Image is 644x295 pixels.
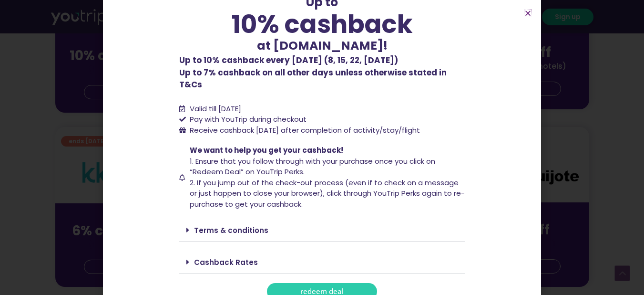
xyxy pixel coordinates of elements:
p: Up to 7% cashback on all other days unless otherwise stated in T&Cs [179,54,465,91]
div: Cashback Rates [179,251,465,274]
span: We want to help you get your cashback! [190,145,343,155]
a: Cashback Rates [194,257,258,267]
span: 1. Ensure that you follow through with your purchase once you click on “Redeem Deal” on YouTrip P... [190,156,435,177]
span: Receive cashback [DATE] after completion of activity/stay/flight [190,125,420,135]
span: 2. If you jump out of the check-out process (even if to check on a message or just happen to clos... [190,178,465,209]
div: 10% cashback [179,11,465,37]
span: Valid till [DATE] [190,104,241,114]
div: Terms & conditions [179,219,465,242]
a: Terms & conditions [194,225,268,235]
span: redeem deal [300,288,344,295]
b: Up to 10% cashback every [DATE] (8, 15, 22, [DATE]) [179,54,398,66]
a: Close [524,10,532,17]
span: Pay with YouTrip during checkout [187,114,307,125]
